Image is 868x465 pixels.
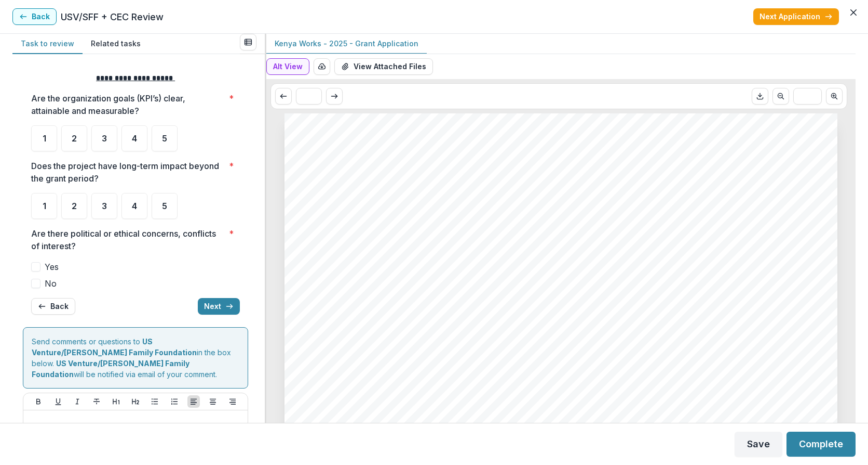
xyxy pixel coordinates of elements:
span: 2 [72,134,77,143]
span: 4 [132,134,137,143]
span: 3 [102,202,107,210]
span: More than $35001 [420,303,510,314]
span: Kenya Works [318,192,436,211]
button: Related tasks [83,34,149,54]
button: Italicize [71,395,84,408]
span: No [45,277,57,290]
span: 3 [102,134,107,143]
span: Kenya Works - 2025 - Grant Application [318,240,596,255]
button: Back [31,298,75,315]
button: Next Application [753,8,839,25]
button: Underline [52,395,64,408]
button: Next [198,298,240,315]
span: 5 [162,134,167,143]
button: Scroll to next page [826,88,843,105]
button: Close [845,4,862,21]
span: Nonprofit DBA: [318,272,413,285]
button: Heading 2 [129,395,142,408]
button: Heading 1 [110,395,123,408]
button: Scroll to previous page [275,88,292,105]
p: Are the organization goals (KPI’s) clear, attainable and measurable? [31,92,225,117]
strong: US Venture/[PERSON_NAME] Family Foundation [32,359,189,379]
button: Ordered List [168,395,181,408]
button: Alt View [266,58,309,75]
span: Yes [45,261,59,273]
button: Back [12,8,57,25]
button: Align Left [187,395,200,408]
span: Relevant Areas: [318,301,416,314]
button: Download PDF [752,88,768,105]
p: USV/SFF + CEC Review [61,10,164,24]
button: Save [735,432,782,457]
button: Scroll to next page [326,88,343,105]
button: View all reviews [240,34,256,50]
span: Submitted Date: [318,287,418,300]
span: 4 [132,202,137,210]
button: Align Center [207,395,219,408]
span: [DATE] [422,288,457,299]
button: Scroll to previous page [772,88,789,105]
span: 1 [43,202,46,210]
button: Bullet List [148,395,161,408]
button: Bold [32,395,45,408]
span: 1 [43,134,46,143]
span: 2 [72,202,77,210]
button: Task to review [12,34,83,54]
button: Strike [90,395,103,408]
button: View Attached Files [334,58,433,75]
span: 5 [162,202,167,210]
p: Are there political or ethical concerns, conflicts of interest? [31,227,225,252]
button: Align Right [226,395,239,408]
div: Send comments or questions to in the box below. will be notified via email of your comment. [23,327,248,389]
p: Kenya Works - 2025 - Grant Application [275,38,418,49]
button: Complete [786,432,856,457]
span: Kenya Works, Inc. [416,273,507,284]
p: Does the project have long-term impact beyond the grant period? [31,160,225,185]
